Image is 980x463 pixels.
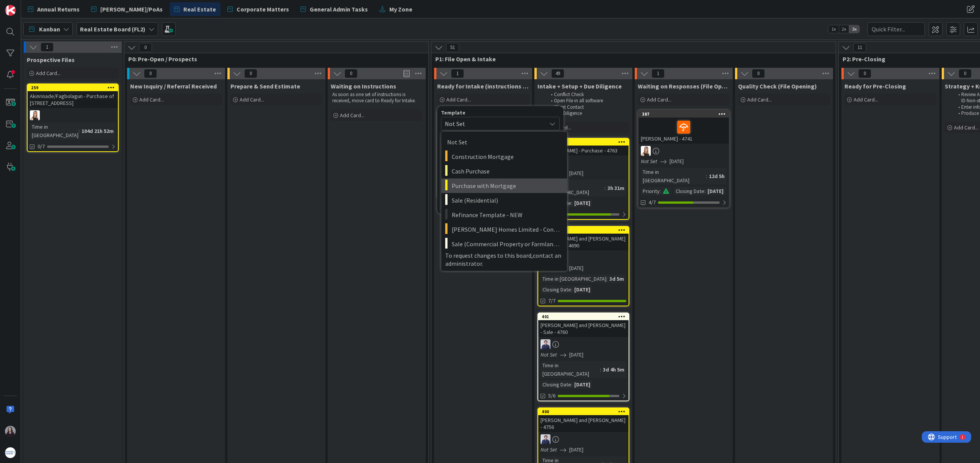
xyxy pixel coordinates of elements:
span: [DATE] [569,446,583,454]
div: Closing Date [541,285,571,294]
span: Waiting on Instructions [331,82,396,90]
a: Cash Purchase [441,164,567,178]
li: Open File in all software [547,98,628,104]
div: [DATE] [706,187,725,195]
span: 0 [139,43,152,52]
span: : [571,199,572,207]
span: Add Card... [36,70,60,77]
a: 349[PERSON_NAME] and [PERSON_NAME] - Purchase - 4690DBNot Set[DATE]Time in [GEOGRAPHIC_DATA]:3d 5... [537,226,629,306]
div: 387 [639,111,729,118]
span: : [600,365,601,374]
div: 401 [542,314,629,319]
div: 349 [542,227,629,233]
span: Real Estate [183,5,216,14]
span: 49 [551,69,564,78]
a: Purchase with Mortgage [441,178,567,193]
span: 0 [244,69,257,78]
span: Template [441,110,465,115]
span: P0: Pre-Open / Prospects [128,55,419,63]
span: [DATE] [569,264,583,272]
span: [PERSON_NAME]/PoAs [100,5,163,14]
span: Not Set [447,137,557,147]
div: 400[PERSON_NAME] and [PERSON_NAME] - 4756 [538,408,629,432]
div: 259 [28,84,118,91]
span: Prepare & Send Estimate [230,82,300,90]
span: 0 [858,69,871,78]
span: Waiting on Responses (File Opening) [638,82,730,90]
span: : [606,275,608,283]
i: Not Set [541,446,557,453]
span: Ready for Intake (instructions received) [437,82,529,90]
a: [PERSON_NAME]/PoAs [87,2,167,16]
li: Due Diligence [547,110,628,116]
span: Add Card... [854,96,878,103]
span: 0 [345,69,358,78]
a: Refinance Template - NEW [441,208,567,222]
div: 259Akinrinade/Fagbolagun - Purchase of [STREET_ADDRESS] [28,84,118,108]
a: 259Akinrinade/Fagbolagun - Purchase of [STREET_ADDRESS]DBTime in [GEOGRAPHIC_DATA]:104d 21h 52m0/7 [27,83,119,152]
div: DB [28,110,118,120]
div: DB [538,158,629,168]
span: 11 [853,43,866,52]
span: Annual Returns [37,5,80,14]
a: 401[PERSON_NAME] and [PERSON_NAME] - Sale - 4760CUNot Set[DATE]Time in [GEOGRAPHIC_DATA]:3d 4h 5m... [537,312,629,401]
span: Add Card... [954,124,978,131]
i: Not Set [641,158,657,165]
div: [PERSON_NAME] and [PERSON_NAME] - 4756 [538,415,629,432]
img: DB [30,110,40,120]
span: Sale (Commercial Property or Farmland Transaction) [452,239,561,249]
div: [PERSON_NAME] and [PERSON_NAME] - Purchase - 4690 [538,234,629,250]
img: CU [541,434,550,444]
li: Client Contact [547,104,628,110]
div: Time in [GEOGRAPHIC_DATA] [541,180,604,196]
span: Cash Purchase [452,166,561,176]
div: 401 [538,313,629,320]
div: Priority [641,187,660,195]
div: [PERSON_NAME] and [PERSON_NAME] - Sale - 4760 [538,320,629,337]
div: 3d 5m [608,275,626,283]
span: Purchase with Mortgage [452,181,561,191]
span: 7/7 [548,297,555,305]
p: As soon as one set of instructions is received, move card to Ready for Intake. [332,92,421,104]
span: 3x [849,25,859,33]
a: 402[PERSON_NAME] - Purchase - 4763DBNot Set[DATE]Time in [GEOGRAPHIC_DATA]:3h 31mClosing Date:[DA... [537,138,629,220]
span: Quality Check (File Opening) [738,82,817,90]
a: Construction Mortgage [441,149,567,164]
div: 402[PERSON_NAME] - Purchase - 4763 [538,139,629,155]
div: 401[PERSON_NAME] and [PERSON_NAME] - Sale - 4760 [538,313,629,337]
span: : [704,187,706,195]
span: Add Card... [747,96,772,103]
div: 259 [31,85,118,90]
div: [PERSON_NAME] - Purchase - 4763 [538,146,629,155]
span: 0 [144,69,157,78]
div: CU [538,339,629,349]
span: New Inquiry / Referral Received [130,82,217,90]
span: Intake + Setup + Due Diligence [537,82,622,90]
span: [DATE] [670,157,684,165]
div: 402 [538,139,629,146]
span: Add Card... [139,96,164,103]
div: 12d 5h [707,172,727,180]
a: Corporate Matters [223,2,294,16]
a: My Zone [375,2,417,16]
a: Not Set [441,135,567,149]
span: : [571,285,572,294]
span: Support [16,1,35,10]
div: DB [639,146,729,156]
span: General Admin Tasks [310,5,368,14]
div: Time in [GEOGRAPHIC_DATA] [30,123,78,139]
span: [DATE] [569,169,583,177]
div: Akinrinade/Fagbolagun - Purchase of [STREET_ADDRESS] [28,91,118,108]
img: BC [5,426,16,437]
span: : [706,172,707,180]
span: Construction Mortgage [452,152,561,162]
li: Conflict Check [547,92,628,98]
span: My Zone [389,5,412,14]
div: Closing Date [541,380,571,389]
b: Real Estate Board (FL2) [80,25,145,33]
div: Time in [GEOGRAPHIC_DATA] [541,361,600,378]
span: Add Card... [340,112,364,119]
img: DB [641,146,651,156]
span: contact an administrator [445,252,561,267]
div: 3d 4h 5m [601,365,626,374]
